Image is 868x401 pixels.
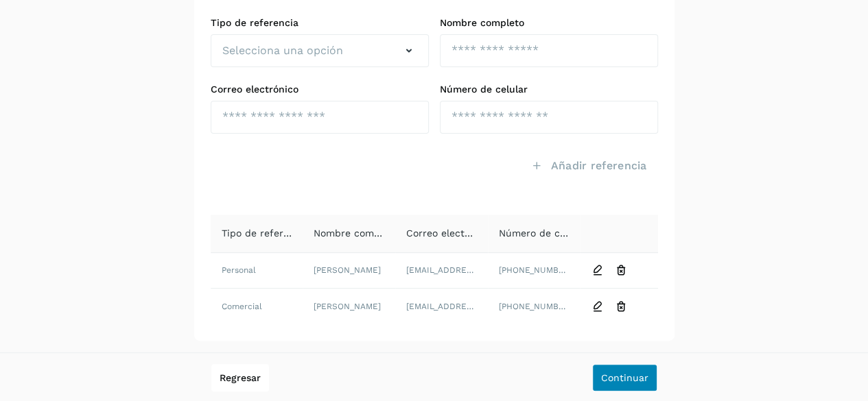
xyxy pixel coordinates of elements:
[222,265,256,275] span: Personal
[488,253,580,289] td: [PHONE_NUMBER]
[592,364,657,391] button: Continuar
[520,150,657,182] button: Añadir referencia
[211,364,269,391] button: Regresar
[314,228,398,239] span: Nombre completo
[222,228,309,239] span: Tipo de referencia
[303,289,395,324] td: [PERSON_NAME]
[440,84,658,95] label: Número de celular
[211,17,429,29] label: Tipo de referencia
[303,253,395,289] td: [PERSON_NAME]
[395,253,488,289] td: [EMAIL_ADDRESS][DOMAIN_NAME]
[220,373,261,382] span: Regresar
[601,373,648,382] span: Continuar
[222,42,343,59] span: Selecciona una opción
[440,17,658,29] label: Nombre completo
[550,158,646,173] span: Añadir referencia
[395,289,488,324] td: [EMAIL_ADDRESS][DOMAIN_NAME]
[499,228,587,239] span: Número de celular
[488,289,580,324] td: [PHONE_NUMBER]
[406,228,494,239] span: Correo electrónico
[222,302,262,311] span: Comercial
[211,84,429,95] label: Correo electrónico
